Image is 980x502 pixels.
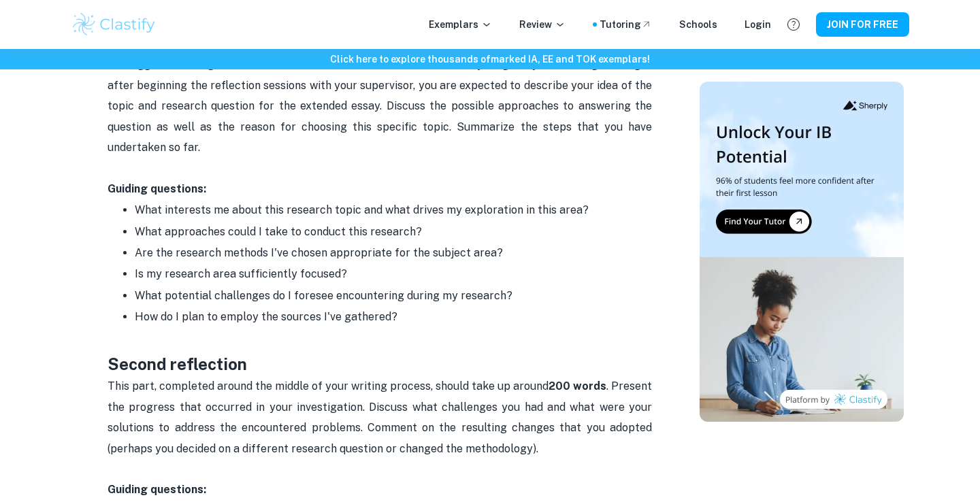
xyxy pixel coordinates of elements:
[782,13,805,36] button: Help and Feedback
[135,286,652,306] p: What potential challenges do I foresee encountering during my research?
[600,17,652,32] a: Tutoring
[108,376,652,459] p: This part, completed around the middle of your writing process, should take up around . Present t...
[135,264,652,284] p: Is my research area sufficiently focused?
[135,222,652,242] p: What approaches could I take to conduct this research?
[429,17,492,32] p: Exemplars
[679,17,717,32] a: Schools
[745,17,771,32] a: Login
[135,243,652,263] p: Are the research methods I've chosen appropriate for the subject area?
[108,54,652,158] p: We suggest devoting around to the first reflection. In this early stage of your investigation rig...
[816,12,909,37] button: JOIN FOR FREE
[71,11,157,38] img: Clastify logo
[3,52,977,67] h6: Click here to explore thousands of marked IA, EE and TOK exemplars !
[108,182,206,195] strong: Guiding questions:
[700,82,904,422] img: Thumbnail
[108,483,206,496] strong: Guiding questions:
[549,380,606,392] strong: 200 words
[108,327,652,376] h3: Second reflection
[519,17,566,32] p: Review
[135,307,652,327] p: How do I plan to employ the sources I've gathered?
[135,200,652,220] p: What interests me about this research topic and what drives my exploration in this area?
